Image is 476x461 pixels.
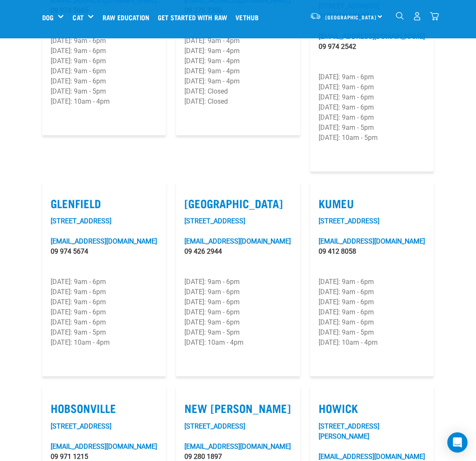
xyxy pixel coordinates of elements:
[51,56,157,66] p: [DATE]: 9am - 6pm
[184,217,245,225] a: [STREET_ADDRESS]
[51,247,88,255] a: 09 974 5674
[100,0,156,34] a: Raw Education
[51,453,88,461] a: 09 971 1215
[319,453,425,461] a: [EMAIL_ADDRESS][DOMAIN_NAME]
[430,12,439,21] img: home-icon@2x.png
[184,402,291,415] label: New [PERSON_NAME]
[319,247,356,255] a: 09 412 8058
[184,453,222,461] a: 09 280 1897
[51,422,111,430] a: [STREET_ADDRESS]
[184,277,291,287] p: [DATE]: 9am - 6pm
[184,338,291,348] p: [DATE]: 10am - 4pm
[319,217,379,225] a: [STREET_ADDRESS]
[184,96,291,107] p: [DATE]: Closed
[184,197,291,210] label: [GEOGRAPHIC_DATA]
[319,297,425,307] p: [DATE]: 9am - 6pm
[319,43,356,51] a: 09 974 2542
[51,76,157,86] p: [DATE]: 9am - 6pm
[184,66,291,76] p: [DATE]: 9am - 4pm
[42,12,54,22] a: Dog
[156,0,233,34] a: Get started with Raw
[184,297,291,307] p: [DATE]: 9am - 6pm
[51,327,157,338] p: [DATE]: 9am - 5pm
[319,338,425,348] p: [DATE]: 10am - 4pm
[184,76,291,86] p: [DATE]: 9am - 4pm
[184,307,291,317] p: [DATE]: 9am - 6pm
[184,442,291,450] a: [EMAIL_ADDRESS][DOMAIN_NAME]
[51,86,157,96] p: [DATE]: 9am - 5pm
[73,12,83,22] a: Cat
[184,287,291,297] p: [DATE]: 9am - 6pm
[319,113,425,123] p: [DATE]: 9am - 6pm
[319,72,425,82] p: [DATE]: 9am - 6pm
[51,237,157,245] a: [EMAIL_ADDRESS][DOMAIN_NAME]
[51,307,157,317] p: [DATE]: 9am - 6pm
[319,422,379,440] a: [STREET_ADDRESS][PERSON_NAME]
[51,297,157,307] p: [DATE]: 9am - 6pm
[319,32,425,40] a: [EMAIL_ADDRESS][DOMAIN_NAME]
[413,12,422,21] img: user.png
[319,123,425,133] p: [DATE]: 9am - 5pm
[310,12,321,20] img: van-moving.png
[51,402,157,415] label: Hobsonville
[184,36,291,46] p: [DATE]: 9am - 4pm
[51,277,157,287] p: [DATE]: 9am - 6pm
[319,287,425,297] p: [DATE]: 9am - 6pm
[319,277,425,287] p: [DATE]: 9am - 6pm
[319,307,425,317] p: [DATE]: 9am - 6pm
[51,36,157,46] p: [DATE]: 9am - 6pm
[184,247,222,255] a: 09 426 2944
[51,217,111,225] a: [STREET_ADDRESS]
[319,237,425,245] a: [EMAIL_ADDRESS][DOMAIN_NAME]
[51,46,157,56] p: [DATE]: 9am - 6pm
[319,317,425,327] p: [DATE]: 9am - 6pm
[319,327,425,338] p: [DATE]: 9am - 5pm
[396,12,404,20] img: home-icon-1@2x.png
[51,338,157,348] p: [DATE]: 10am - 4pm
[233,0,265,34] a: Vethub
[184,56,291,66] p: [DATE]: 9am - 4pm
[319,133,425,143] p: [DATE]: 10am - 5pm
[184,317,291,327] p: [DATE]: 9am - 6pm
[51,197,157,210] label: Glenfield
[319,82,425,92] p: [DATE]: 9am - 6pm
[184,422,245,430] a: [STREET_ADDRESS]
[184,86,291,96] p: [DATE]: Closed
[51,287,157,297] p: [DATE]: 9am - 6pm
[447,432,468,453] div: Open Intercom Messenger
[184,46,291,56] p: [DATE]: 9am - 4pm
[319,197,425,210] label: Kumeu
[184,327,291,338] p: [DATE]: 9am - 5pm
[51,442,157,450] a: [EMAIL_ADDRESS][DOMAIN_NAME]
[51,317,157,327] p: [DATE]: 9am - 6pm
[51,96,157,107] p: [DATE]: 10am - 4pm
[319,402,425,415] label: Howick
[51,66,157,76] p: [DATE]: 9am - 6pm
[319,102,425,113] p: [DATE]: 9am - 6pm
[325,16,376,19] span: [GEOGRAPHIC_DATA]
[319,92,425,102] p: [DATE]: 9am - 6pm
[184,237,291,245] a: [EMAIL_ADDRESS][DOMAIN_NAME]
